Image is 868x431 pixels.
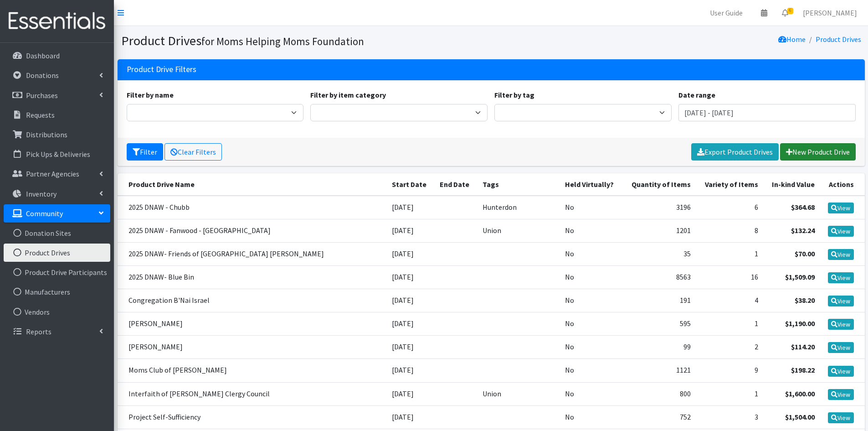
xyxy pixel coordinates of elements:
td: No [560,405,622,429]
p: Pick Ups & Deliveries [26,150,90,159]
p: Distributions [26,130,67,139]
th: Tags [477,173,560,196]
td: No [560,265,622,289]
td: Interfaith of [PERSON_NAME] Clergy Council [118,382,387,405]
a: Community [4,204,110,223]
td: No [560,196,622,219]
strong: $70.00 [795,249,815,258]
a: Pick Ups & Deliveries [4,145,110,163]
a: Home [778,35,806,44]
a: View [828,412,854,423]
img: HumanEssentials [4,6,110,36]
a: Product Drive Participants [4,263,110,281]
td: 3 [696,405,764,429]
td: 2025 DNAW- Blue Bin [118,265,387,289]
a: User Guide [703,4,750,22]
a: View [828,203,854,213]
td: No [560,336,622,359]
p: Purchases [26,91,58,100]
strong: $1,509.09 [785,272,815,281]
td: 99 [622,336,696,359]
td: Moms Club of [PERSON_NAME] [118,359,387,382]
p: Dashboard [26,51,60,60]
td: 6 [696,196,764,219]
td: 191 [622,289,696,312]
a: View [828,319,854,330]
a: Manufacturers [4,283,110,301]
td: 2025 DNAW- Friends of [GEOGRAPHIC_DATA] [PERSON_NAME] [118,242,387,265]
a: View [828,342,854,353]
th: Held Virtually? [560,173,622,196]
p: Requests [26,110,55,119]
td: [DATE] [386,336,434,359]
td: 8 [696,219,764,242]
a: 6 [775,4,796,22]
td: 595 [622,312,696,336]
a: New Product Drive [780,143,856,161]
p: Donations [26,71,59,80]
input: January 1, 2011 - December 31, 2011 [678,104,856,121]
td: [DATE] [386,382,434,405]
td: [DATE] [386,265,434,289]
p: Community [26,209,63,218]
h3: Product Drive Filters [127,65,196,74]
strong: $364.68 [791,203,815,212]
a: View [828,389,854,400]
td: 1201 [622,219,696,242]
td: [PERSON_NAME] [118,336,387,359]
p: Partner Agencies [26,169,79,178]
td: Union [477,382,560,405]
td: 1121 [622,359,696,382]
td: [DATE] [386,289,434,312]
label: Date range [678,89,715,100]
a: Purchases [4,86,110,104]
td: 2 [696,336,764,359]
td: Union [477,219,560,242]
th: In-kind Value [764,173,820,196]
a: Clear Filters [164,143,222,161]
td: 1 [696,242,764,265]
th: End Date [434,173,477,196]
td: [DATE] [386,312,434,336]
a: Partner Agencies [4,165,110,183]
td: Hunterdon [477,196,560,219]
span: 6 [787,8,793,14]
a: Product Drives [816,35,861,44]
label: Filter by tag [494,89,534,100]
th: Quantity of Items [622,173,696,196]
a: Distributions [4,125,110,144]
a: [PERSON_NAME] [796,4,864,22]
strong: $132.24 [791,226,815,235]
a: Donations [4,66,110,84]
td: 4 [696,289,764,312]
td: [DATE] [386,242,434,265]
button: Filter [127,143,163,161]
td: 35 [622,242,696,265]
td: [DATE] [386,359,434,382]
a: View [828,296,854,306]
a: Vendors [4,303,110,321]
td: 1 [696,382,764,405]
strong: $198.22 [791,365,815,374]
h1: Product Drives [121,33,488,49]
td: Congregation B'Nai Israel [118,289,387,312]
td: No [560,359,622,382]
p: Reports [26,327,51,336]
th: Start Date [386,173,434,196]
td: No [560,242,622,265]
td: 752 [622,405,696,429]
a: Dashboard [4,47,110,65]
small: for Moms Helping Moms Foundation [201,35,364,48]
td: 800 [622,382,696,405]
td: 1 [696,312,764,336]
td: [DATE] [386,219,434,242]
label: Filter by item category [310,89,386,100]
a: Product Drives [4,244,110,262]
a: Reports [4,322,110,341]
a: Inventory [4,185,110,203]
td: 3196 [622,196,696,219]
a: View [828,366,854,377]
strong: $114.20 [791,342,815,351]
th: Product Drive Name [118,173,387,196]
strong: $1,190.00 [785,319,815,328]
